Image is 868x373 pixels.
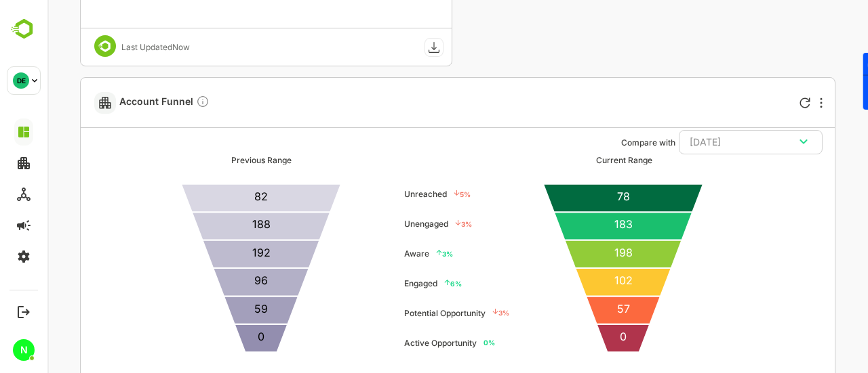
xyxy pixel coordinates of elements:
ul: Aware [357,239,406,269]
p12: 3 % [389,250,406,258]
div: [DATE] [642,133,764,151]
ul: Active Opportunity [357,328,448,357]
button: Logout [14,303,33,321]
p12: 0 % [436,338,448,347]
button: [DATE] [631,130,775,154]
p12: 6 % [397,280,414,288]
ul: Unreached [357,179,423,209]
img: BambooboxLogoMark.f1c84d78b4c51b1a7b5f700c9845e183.svg [7,16,41,42]
p12: 3 % [445,309,462,317]
ul: Engaged [357,269,414,299]
div: Compare Funnel to any previous dates, and click on any plot in the current funnel to view the det... [149,95,162,110]
div: Last Updated Now [74,42,142,52]
ag: Compare with [574,137,628,148]
ul: Potential Opportunity [357,299,462,328]
div: Previous Range [184,155,244,165]
span: Account Funnel [72,95,162,110]
div: More [772,97,775,108]
p12: 3 % [408,220,425,228]
div: N [13,339,35,361]
div: DE [13,72,29,89]
div: Current Range [549,155,605,165]
div: Refresh [752,97,763,108]
p12: 5 % [406,190,423,198]
ul: Unengaged [357,209,425,239]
